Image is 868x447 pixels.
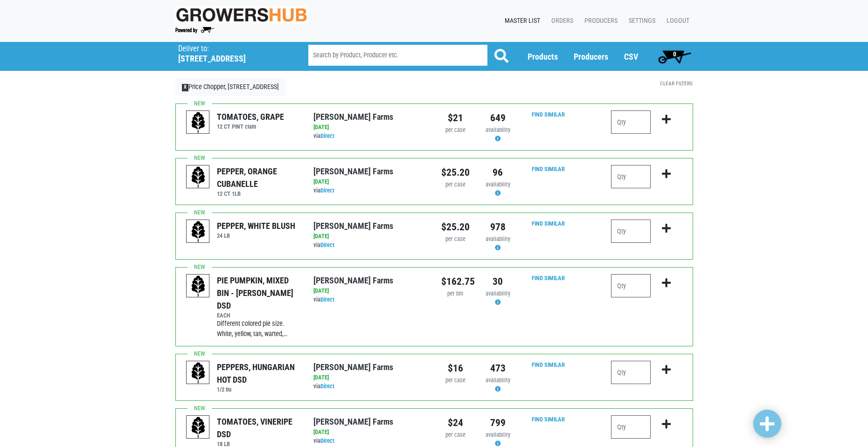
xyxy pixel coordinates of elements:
div: 649 [484,110,512,125]
a: Producers [577,12,621,30]
div: via [313,186,427,195]
a: Direct [320,241,334,248]
a: Find Similar [532,111,565,118]
span: … [284,330,288,338]
div: $16 [441,361,470,376]
span: availability [486,290,510,297]
h6: EACH [217,312,299,319]
div: $24 [441,415,470,430]
input: Qty [611,110,651,134]
h6: 12 CT PINT clam [217,123,284,130]
span: availability [486,235,510,242]
div: [DATE] [313,287,427,296]
div: via [313,382,427,391]
a: [PERSON_NAME] Farms [313,275,393,285]
span: X [182,84,189,91]
div: Different colored pie size. White, yellow, tan, warted, [217,319,299,339]
a: Find Similar [532,416,565,423]
a: Find Similar [532,275,565,282]
div: $162.75 [441,274,470,289]
span: Price Chopper, Erie Boulevard, #172 (2515 Erie Blvd E, Syracuse, NY 13224, USA) [178,42,292,64]
a: Direct [320,132,334,139]
div: per case [441,235,470,244]
img: placeholder-variety-43d6402dacf2d531de610a020419775a.svg [187,220,210,243]
a: Find Similar [532,361,565,368]
a: Logout [659,12,693,30]
img: original-fc7597fdc6adbb9d0e2ae620e786d1a2.jpg [175,6,308,23]
img: placeholder-variety-43d6402dacf2d531de610a020419775a.svg [187,275,210,298]
a: Producers [574,52,608,62]
a: Find Similar [532,165,565,172]
div: per case [441,180,470,189]
div: 96 [484,165,512,180]
div: via [313,241,427,250]
div: [DATE] [313,178,427,186]
input: Search by Product, Producer etc. [308,45,487,66]
input: Qty [611,415,651,439]
div: PEPPER, ORANGE CUBANELLE [217,165,299,190]
div: via [313,132,427,141]
div: per bin [441,289,470,298]
div: per case [441,376,470,385]
div: PIE PUMPKIN, MIXED BIN - [PERSON_NAME] DSD [217,274,299,312]
div: $25.20 [441,220,470,234]
a: Direct [320,187,334,194]
a: Products [528,52,558,62]
a: [PERSON_NAME] Farms [313,166,393,176]
div: PEPPER, WHITE BLUSH [217,220,295,232]
a: 0 [654,47,695,66]
div: 978 [484,220,512,234]
h6: 24 LB [217,232,295,239]
a: Direct [320,383,334,390]
span: availability [486,431,510,438]
a: Master List [497,12,544,30]
div: [DATE] [313,373,427,382]
a: Find Similar [532,220,565,227]
a: [PERSON_NAME] Farms [313,362,393,372]
a: Direct [320,296,334,303]
a: Settings [621,12,659,30]
input: Qty [611,361,651,384]
img: placeholder-variety-43d6402dacf2d531de610a020419775a.svg [187,165,210,189]
div: PEPPERS, HUNGARIAN HOT DSD [217,361,299,386]
div: $25.20 [441,165,470,180]
div: 799 [484,415,512,430]
a: XPrice Chopper, [STREET_ADDRESS] [175,78,286,96]
p: Deliver to: [178,44,285,54]
div: [DATE] [313,428,427,437]
div: 473 [484,361,512,376]
img: placeholder-variety-43d6402dacf2d531de610a020419775a.svg [187,111,210,134]
div: $21 [441,110,470,125]
input: Qty [611,165,651,188]
h5: [STREET_ADDRESS] [178,54,285,64]
span: availability [486,126,510,133]
h6: 12 CT 1LB [217,190,299,197]
div: [DATE] [313,123,427,132]
input: Qty [611,220,651,243]
a: Orders [544,12,577,30]
div: via [313,437,427,446]
a: [PERSON_NAME] Farms [313,417,393,426]
a: [PERSON_NAME] Farms [313,221,393,231]
a: [PERSON_NAME] Farms [313,112,393,122]
div: per case [441,126,470,135]
span: availability [486,377,510,384]
div: TOMATOES, VINERIPE DSD [217,415,299,440]
div: [DATE] [313,232,427,241]
input: Qty [611,274,651,297]
h6: 1/2 bu [217,386,299,393]
div: via [313,296,427,304]
a: Clear Filters [660,80,693,87]
a: Direct [320,437,334,444]
a: CSV [624,52,638,62]
div: 30 [484,274,512,289]
img: placeholder-variety-43d6402dacf2d531de610a020419775a.svg [187,361,210,385]
div: TOMATOES, GRAPE [217,110,284,123]
img: placeholder-variety-43d6402dacf2d531de610a020419775a.svg [187,416,210,439]
img: Powered by Big Wheelbarrow [175,27,214,34]
span: availability [486,181,510,188]
div: per case [441,431,470,440]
